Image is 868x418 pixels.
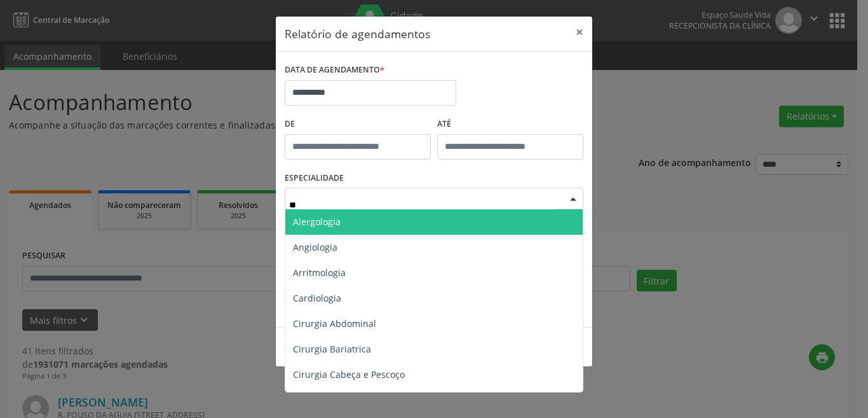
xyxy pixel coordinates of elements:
[285,25,430,42] h5: Relatório de agendamentos
[285,60,384,80] label: DATA DE AGENDAMENTO
[293,368,405,380] span: Cirurgia Cabeça e Pescoço
[293,292,341,304] span: Cardiologia
[567,17,592,48] button: Close
[285,115,431,134] label: De
[293,241,337,253] span: Angiologia
[293,216,341,228] span: Alergologia
[293,267,346,279] span: Arritmologia
[293,317,376,330] span: Cirurgia Abdominal
[437,115,583,134] label: ATÉ
[285,169,344,188] label: ESPECIALIDADE
[293,343,371,355] span: Cirurgia Bariatrica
